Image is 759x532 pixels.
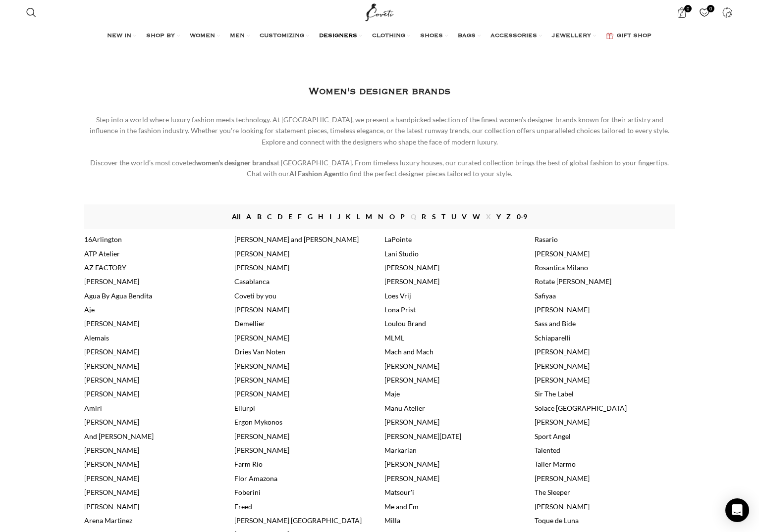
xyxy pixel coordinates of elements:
[298,211,302,222] a: F
[458,26,481,46] a: BAGS
[384,362,439,370] a: [PERSON_NAME]
[372,26,410,46] a: CLOTHING
[384,516,400,525] a: Milla
[535,488,570,496] a: The Sleeper
[232,211,241,222] a: All
[672,2,692,22] a: 0
[267,211,271,222] a: C
[384,432,461,440] a: [PERSON_NAME][DATE]
[337,211,340,222] a: J
[234,488,261,496] a: Foberini
[234,460,263,468] a: Farm Rio
[84,516,132,525] a: Arena Martinez
[230,32,245,40] span: MEN
[107,32,131,40] span: NEW IN
[84,263,126,272] a: AZ FACTORY
[319,26,362,46] a: DESIGNERS
[84,249,120,258] a: ATP Atelier
[535,516,579,525] a: Toque de Luna
[535,291,556,300] a: Safiyaa
[288,211,292,222] a: E
[308,211,313,222] a: G
[21,26,737,46] div: Main navigation
[318,211,324,222] a: H
[309,84,450,99] h1: Women's designer brands
[260,32,304,40] span: CUSTOMIZING
[319,32,357,40] span: DESIGNERS
[420,32,443,40] span: SHOES
[384,418,439,426] a: [PERSON_NAME]
[535,404,627,412] a: Solace [GEOGRAPHIC_DATA]
[552,32,591,40] span: JEWELLERY
[234,418,282,426] a: Ergon Mykonos
[234,389,289,398] a: [PERSON_NAME]
[107,26,136,46] a: NEW IN
[234,502,252,511] a: Freed
[420,26,448,46] a: SHOES
[234,334,289,342] a: [PERSON_NAME]
[486,211,491,222] span: X
[190,32,215,40] span: WOMEN
[84,376,139,384] a: [PERSON_NAME]
[535,334,571,342] a: Schiaparelli
[490,32,537,40] span: ACCESSORIES
[84,389,139,398] a: [PERSON_NAME]
[84,418,139,426] a: [PERSON_NAME]
[384,446,417,454] a: Markarian
[441,211,445,222] a: T
[535,446,560,454] a: Talented
[606,26,651,46] a: GIFT SHOP
[234,319,265,328] a: Demellier
[384,334,404,342] a: MLML
[84,502,139,511] a: [PERSON_NAME]
[535,418,590,426] a: [PERSON_NAME]
[432,211,436,222] a: S
[473,211,480,222] a: W
[384,235,412,243] a: LaPointe
[535,502,590,511] a: [PERSON_NAME]
[21,2,41,22] a: Search
[84,319,139,328] a: [PERSON_NAME]
[363,7,396,16] a: Site logo
[451,211,456,222] a: U
[535,347,590,356] a: [PERSON_NAME]
[84,291,152,300] a: Agua By Agua Bendita
[384,249,419,258] a: Lani Studio
[234,432,289,440] a: [PERSON_NAME]
[384,488,414,496] a: Matsour'i
[422,211,426,222] a: R
[234,376,289,384] a: [PERSON_NAME]
[146,26,180,46] a: SHOP BY
[234,362,289,370] a: [PERSON_NAME]
[378,211,383,222] a: N
[535,432,571,440] a: Sport Angel
[234,291,276,300] a: Coveti by you
[384,319,426,328] a: Loulou Brand
[84,277,139,286] a: [PERSON_NAME]
[535,376,590,384] a: [PERSON_NAME]
[535,389,574,398] a: Sir The Label
[400,211,405,222] a: P
[84,460,139,468] a: [PERSON_NAME]
[535,235,558,243] a: Rasario
[535,362,590,370] a: [PERSON_NAME]
[535,460,576,468] a: Taller Marmo
[230,26,250,46] a: MEN
[384,305,416,314] a: Lona Prist
[346,211,351,222] a: K
[84,474,139,483] a: [PERSON_NAME]
[384,460,439,468] a: [PERSON_NAME]
[384,291,411,300] a: Loes Vrij
[329,211,331,222] a: I
[84,157,675,180] p: Discover the world’s most coveted at [GEOGRAPHIC_DATA]. From timeless luxury houses, our curated ...
[384,389,400,398] a: Maje
[84,404,102,412] a: Amiri
[234,277,270,286] a: Casablanca
[384,376,439,384] a: [PERSON_NAME]
[289,169,342,178] strong: AI Fashion Agent
[372,32,405,40] span: CLOTHING
[707,5,714,12] span: 0
[389,211,395,222] a: O
[84,432,154,440] a: And [PERSON_NAME]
